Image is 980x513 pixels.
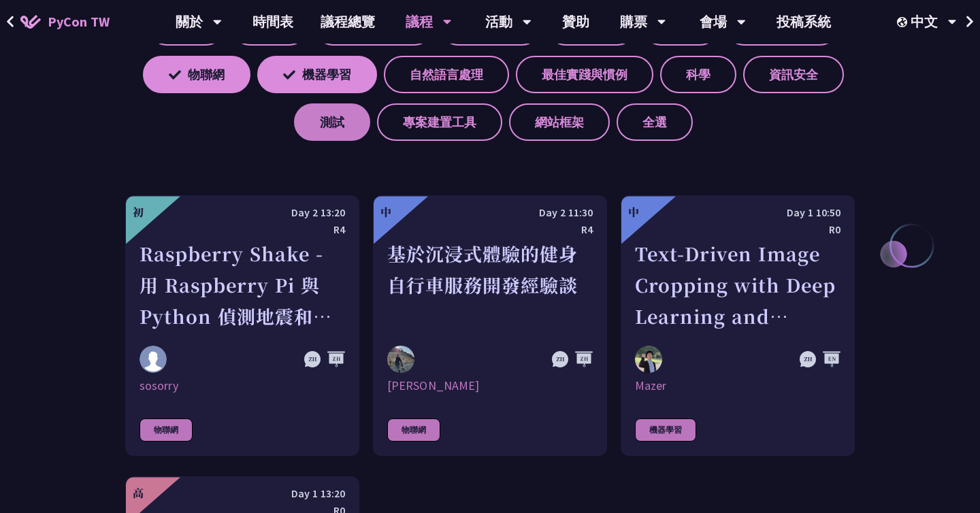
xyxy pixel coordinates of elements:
a: 中 Day 2 11:30 R4 基於沉浸式體驗的健身自行車服務開發經驗談 Peter [PERSON_NAME] 物聯網 [373,195,607,456]
img: sosorry [140,346,167,373]
img: Locale Icon [897,17,911,27]
div: Raspberry Shake - 用 Raspberry Pi 與 Python 偵測地震和監控地球活動 [140,238,345,332]
div: R4 [387,221,593,238]
label: 全選 [617,103,693,141]
div: 高 [133,485,144,501]
label: 物聯網 [143,56,250,93]
label: 最佳實踐與慣例 [516,56,653,93]
label: 測試 [294,103,370,141]
div: sosorry [140,378,345,394]
div: 基於沉浸式體驗的健身自行車服務開發經驗談 [387,238,593,332]
label: 網站框架 [509,103,610,141]
a: 初 Day 2 13:20 R4 Raspberry Shake - 用 Raspberry Pi 與 Python 偵測地震和監控地球活動 sosorry sosorry 物聯網 [125,195,359,456]
div: Day 1 13:20 [140,485,345,502]
div: 物聯網 [387,418,440,442]
div: 初 [133,204,144,220]
label: 科學 [660,56,736,93]
div: [PERSON_NAME] [387,378,593,394]
div: Mazer [635,378,840,394]
label: 機器學習 [257,56,377,93]
div: Text-Driven Image Cropping with Deep Learning and Genetic Algorithm [635,238,840,332]
div: Day 1 10:50 [635,204,840,221]
div: 物聯網 [140,418,193,442]
div: 中 [628,204,639,220]
span: PyCon TW [48,12,110,32]
label: 專案建置工具 [377,103,502,141]
img: Peter [387,346,414,373]
div: 機器學習 [635,418,696,442]
a: PyCon TW [7,5,123,39]
img: Home icon of PyCon TW 2025 [20,15,41,29]
div: 中 [380,204,391,220]
div: Day 2 13:20 [140,204,345,221]
div: Day 2 11:30 [387,204,593,221]
label: 資訊安全 [743,56,844,93]
div: R4 [140,221,345,238]
a: 中 Day 1 10:50 R0 Text-Driven Image Cropping with Deep Learning and Genetic Algorithm Mazer Mazer ... [621,195,855,456]
label: 自然語言處理 [384,56,509,93]
img: Mazer [635,346,662,373]
div: R0 [635,221,840,238]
